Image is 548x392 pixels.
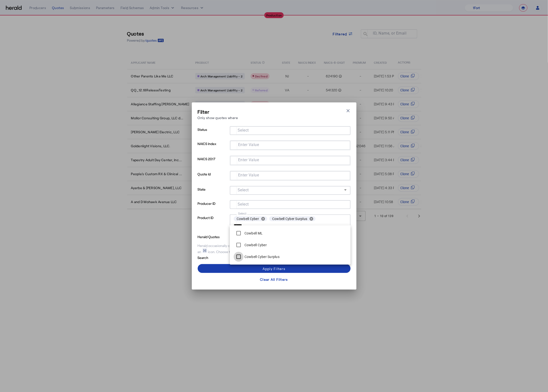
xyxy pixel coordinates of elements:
[198,264,351,273] button: Apply Filters
[198,254,236,260] p: Search
[259,217,267,221] button: remove Cowbell Cyber
[260,277,288,282] div: Clear All Filters
[244,254,280,259] label: Cowbell Cyber Surplus
[198,115,238,120] p: Only show quotes where
[234,201,347,207] mat-chip-grid: Selection
[238,128,249,133] mat-label: Select
[244,231,263,236] label: Cowbell ML
[198,243,351,254] div: Herald occasionally creates quotes on your behalf for testing purposes, which will be shown with ...
[198,156,228,171] p: NAICS 2017
[198,200,228,214] p: Producer ID
[198,214,228,233] p: Product ID
[198,275,351,284] button: Clear All Filters
[198,233,236,239] p: Herald Quotes
[272,216,307,221] span: Cowbell Cyber Surplus
[198,108,238,115] h3: Filter
[263,266,285,271] div: Apply Filters
[238,158,259,162] mat-label: Enter Value
[238,143,259,147] mat-label: Enter Value
[237,216,259,221] span: Cowbell Cyber
[198,126,228,140] p: Status
[234,142,346,148] mat-chip-grid: Selection
[234,127,347,133] mat-chip-grid: Selection
[238,212,247,215] mat-label: Select
[238,173,259,178] mat-label: Enter Value
[198,186,228,200] p: State
[234,157,346,163] mat-chip-grid: Selection
[234,172,346,178] mat-chip-grid: Selection
[244,243,267,247] label: Cowbell Cyber
[307,217,316,221] button: remove Cowbell Cyber Surplus
[198,171,228,186] p: Quote Id
[238,188,249,193] mat-label: Select
[234,215,347,228] mat-chip-grid: Selection
[198,140,228,156] p: NAICS Index
[238,202,249,207] mat-label: Select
